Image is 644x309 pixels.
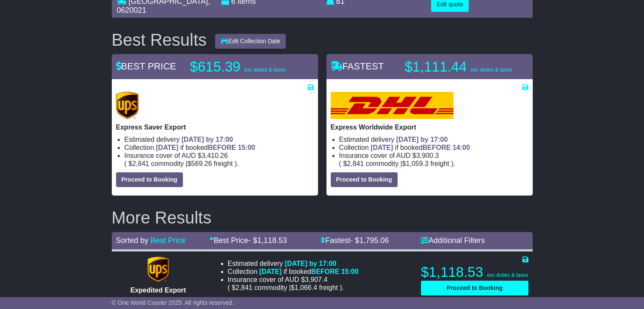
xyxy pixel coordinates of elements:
[339,143,528,152] li: Collection
[396,136,448,143] span: [DATE] by 17:00
[116,61,176,72] span: BEST PRICE
[215,34,286,49] button: Edit Collection Date
[331,123,528,131] p: Express Worldwide Export
[202,152,228,159] span: 3,410.26
[331,172,398,187] button: Proceed to Booking
[254,284,287,291] span: Commodity
[401,160,402,167] span: |
[191,160,212,167] span: 569.26
[259,268,358,275] span: if booked
[116,236,149,245] span: Sorted by
[406,160,428,167] span: 1,059.3
[108,30,211,49] div: Best Results
[366,160,398,167] span: Commodity
[156,144,255,151] span: if booked
[228,284,344,292] span: ( ).
[238,144,255,151] span: 15:00
[421,236,485,245] a: Additional Filters
[421,264,528,281] p: $1,118.53
[130,287,186,294] span: Expedited Export
[487,272,528,278] span: exc duties & taxes
[347,160,364,167] span: 2,841
[112,299,234,306] span: © One World Courier 2025. All rights reserved.
[331,61,384,72] span: FASTEST
[228,276,328,284] span: Insurance cover of AUD $
[182,136,233,143] span: [DATE] by 17:00
[285,260,337,267] span: [DATE] by 17:00
[341,268,359,275] span: 15:00
[321,236,389,245] a: Fastest- $1,795.06
[228,268,411,276] li: Collection
[132,160,149,167] span: 2,841
[124,160,239,168] span: ( ).
[124,143,314,152] li: Collection
[214,160,232,167] span: Freight
[228,259,411,268] li: Estimated delivery
[124,152,228,160] span: Insurance cover of AUD $
[430,160,449,167] span: Freight
[470,67,511,73] span: exc duties & taxes
[339,160,456,168] span: ( ).
[244,67,285,73] span: exc duties & taxes
[257,236,287,245] span: 1,118.53
[359,236,389,245] span: 1,795.06
[249,236,287,245] span: - $
[289,284,291,291] span: |
[405,58,512,75] p: $1,111.44
[370,144,470,151] span: if booked
[453,144,470,151] span: 14:00
[124,135,314,143] li: Estimated delivery
[190,58,296,75] p: $615.39
[339,152,439,160] span: Insurance cover of AUD $
[116,172,183,187] button: Proceed to Booking
[259,268,282,275] span: [DATE]
[319,284,337,291] span: Freight
[112,208,533,227] h2: More Results
[127,160,235,167] span: $ $
[341,160,451,167] span: $ $
[209,236,287,245] a: Best Price- $1,118.53
[230,284,340,291] span: $ $
[311,268,340,275] span: BEFORE
[331,92,453,119] img: DHL: Express Worldwide Export
[370,144,393,151] span: [DATE]
[151,236,185,245] a: Best Price
[186,160,188,167] span: |
[151,160,184,167] span: Commodity
[116,123,314,131] p: Express Saver Export
[147,257,169,282] img: UPS (new): Expedited Export
[421,281,528,295] button: Proceed to Booking
[235,284,252,291] span: 2,841
[423,144,451,151] span: BEFORE
[156,144,178,151] span: [DATE]
[416,152,439,159] span: 3,900.3
[116,92,139,119] img: UPS (new): Express Saver Export
[208,144,236,151] span: BEFORE
[295,284,317,291] span: 1,066.4
[305,276,327,283] span: 3,907.4
[339,135,528,143] li: Estimated delivery
[350,236,389,245] span: - $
